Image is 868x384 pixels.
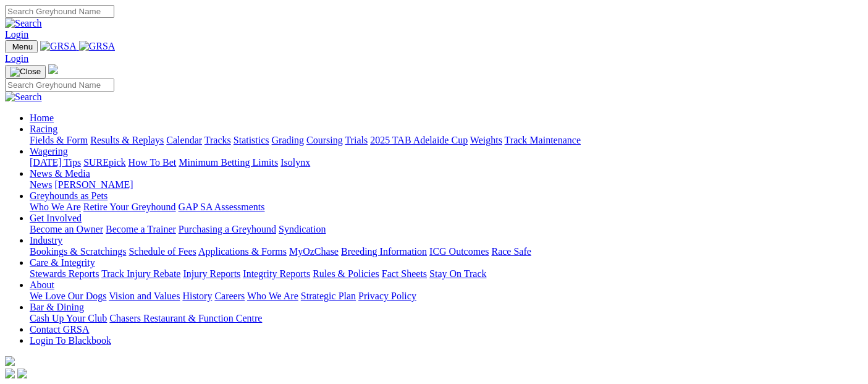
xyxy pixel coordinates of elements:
[30,113,54,123] a: Home
[30,157,863,168] div: Wagering
[109,291,180,301] a: Vision and Values
[5,369,15,378] img: facebook.svg
[5,18,42,29] img: Search
[179,224,276,234] a: Purchasing a Greyhound
[272,135,304,145] a: Grading
[280,157,310,168] a: Isolynx
[198,246,287,257] a: Applications & Forms
[234,135,269,145] a: Statistics
[30,302,84,312] a: Bar & Dining
[30,202,81,212] a: Who We Are
[30,157,81,168] a: [DATE] Tips
[30,313,863,324] div: Bar & Dining
[30,235,62,245] a: Industry
[30,202,863,213] div: Greyhounds as Pets
[5,356,15,366] img: logo-grsa-white.png
[30,291,863,302] div: About
[30,179,863,190] div: News & Media
[30,124,57,134] a: Racing
[505,135,581,145] a: Track Maintenance
[30,135,863,146] div: Racing
[301,291,356,301] a: Strategic Plan
[5,92,42,103] img: Search
[5,79,114,92] input: Search
[382,268,427,279] a: Fact Sheets
[30,168,90,179] a: News & Media
[429,268,486,279] a: Stay On Track
[90,135,164,145] a: Results & Replays
[179,202,265,212] a: GAP SA Assessments
[30,246,863,257] div: Industry
[10,67,41,77] img: Close
[101,268,180,279] a: Track Injury Rebate
[30,291,106,301] a: We Love Our Dogs
[30,190,107,201] a: Greyhounds as Pets
[54,179,133,190] a: [PERSON_NAME]
[370,135,468,145] a: 2025 TAB Adelaide Cup
[30,135,88,145] a: Fields & Form
[30,268,99,279] a: Stewards Reports
[341,246,427,257] a: Breeding Information
[83,157,125,168] a: SUREpick
[40,41,77,52] img: GRSA
[79,41,116,52] img: GRSA
[17,369,27,378] img: twitter.svg
[5,29,28,40] a: Login
[289,246,339,257] a: MyOzChase
[5,5,114,18] input: Search
[48,64,58,74] img: logo-grsa-white.png
[5,65,46,79] button: Toggle navigation
[179,157,278,168] a: Minimum Betting Limits
[345,135,368,145] a: Trials
[313,268,379,279] a: Rules & Policies
[306,135,343,145] a: Coursing
[30,146,68,156] a: Wagering
[30,279,54,290] a: About
[30,224,103,234] a: Become an Owner
[166,135,202,145] a: Calendar
[5,40,38,53] button: Toggle navigation
[30,179,52,190] a: News
[30,213,82,223] a: Get Involved
[358,291,416,301] a: Privacy Policy
[30,324,89,335] a: Contact GRSA
[129,246,196,257] a: Schedule of Fees
[243,268,310,279] a: Integrity Reports
[30,268,863,279] div: Care & Integrity
[279,224,326,234] a: Syndication
[470,135,502,145] a: Weights
[491,246,531,257] a: Race Safe
[214,291,245,301] a: Careers
[106,224,176,234] a: Become a Trainer
[5,53,28,64] a: Login
[183,268,240,279] a: Injury Reports
[30,335,111,346] a: Login To Blackbook
[204,135,231,145] a: Tracks
[247,291,298,301] a: Who We Are
[30,224,863,235] div: Get Involved
[12,42,33,51] span: Menu
[30,246,126,257] a: Bookings & Scratchings
[109,313,262,323] a: Chasers Restaurant & Function Centre
[30,313,107,323] a: Cash Up Your Club
[129,157,177,168] a: How To Bet
[83,202,176,212] a: Retire Your Greyhound
[30,257,95,268] a: Care & Integrity
[429,246,489,257] a: ICG Outcomes
[182,291,212,301] a: History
